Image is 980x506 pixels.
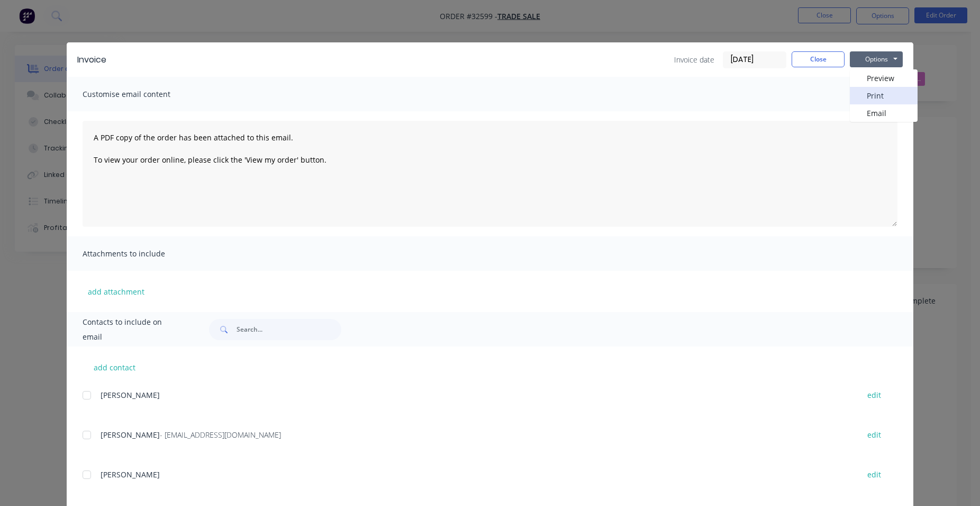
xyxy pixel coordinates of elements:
span: [PERSON_NAME] [101,430,160,440]
button: edit [861,467,887,482]
button: Close [792,51,845,67]
button: Preview [850,69,918,87]
button: Print [850,87,918,104]
textarea: A PDF copy of the order has been attached to this email. To view your order online, please click ... [83,121,897,227]
button: Options [850,51,903,67]
button: edit [861,388,887,402]
span: - [EMAIL_ADDRESS][DOMAIN_NAME] [160,430,281,440]
span: Contacts to include on email [83,315,183,344]
span: Customise email content [83,87,199,102]
div: Invoice [77,54,106,66]
span: [PERSON_NAME] [101,469,160,480]
button: add attachment [83,283,150,299]
button: edit [861,428,887,442]
span: Attachments to include [83,246,199,261]
button: Email [850,104,918,122]
span: [PERSON_NAME] [101,390,160,400]
button: add contact [83,359,146,375]
span: Invoice date [674,54,714,65]
input: Search... [237,319,341,340]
